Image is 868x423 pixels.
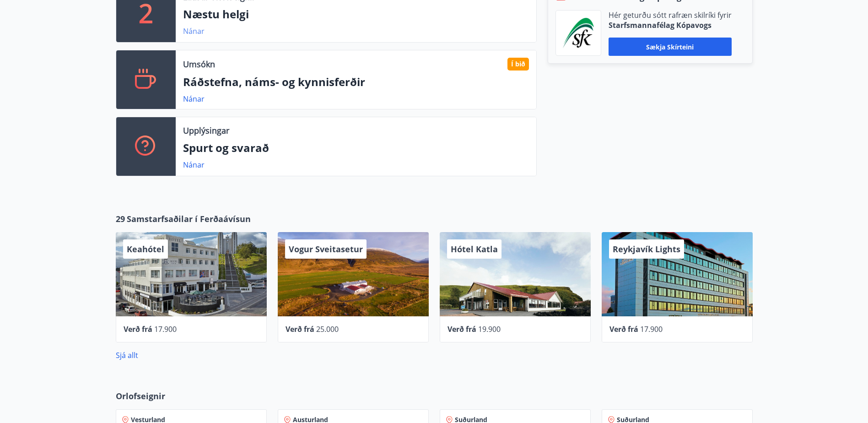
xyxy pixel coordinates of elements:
[286,324,314,334] span: Verð frá
[183,125,229,136] p: Upplýsingar
[609,38,732,56] button: Sækja skírteini
[478,324,501,334] span: 19.900
[563,18,594,48] img: x5MjQkxwhnYn6YREZUTEa9Q4KsBUeQdWGts9Dj4O.png
[183,140,529,156] p: Spurt og svarað
[183,74,529,90] p: Ráðstefna, náms- og kynnisferðir
[289,244,363,255] span: Vogur Sveitasetur
[451,244,498,255] span: Hótel Katla
[127,244,164,255] span: Keahótel
[116,350,138,360] a: Sjá allt
[116,390,165,402] span: Orlofseignir
[183,58,215,70] p: Umsókn
[183,94,205,104] a: Nánar
[609,20,732,30] p: Starfsmannafélag Kópavogs
[116,213,125,225] span: 29
[183,6,529,22] p: Næstu helgi
[507,58,529,70] div: Í bið
[127,213,251,225] span: Samstarfsaðilar í Ferðaávísun
[316,324,339,334] span: 25.000
[154,324,177,334] span: 17.900
[124,324,152,334] span: Verð frá
[609,324,638,334] span: Verð frá
[447,324,476,334] span: Verð frá
[183,26,205,36] a: Nánar
[183,160,205,170] a: Nánar
[640,324,663,334] span: 17.900
[613,244,680,255] span: Reykjavík Lights
[609,10,732,20] p: Hér geturðu sótt rafræn skilríki fyrir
